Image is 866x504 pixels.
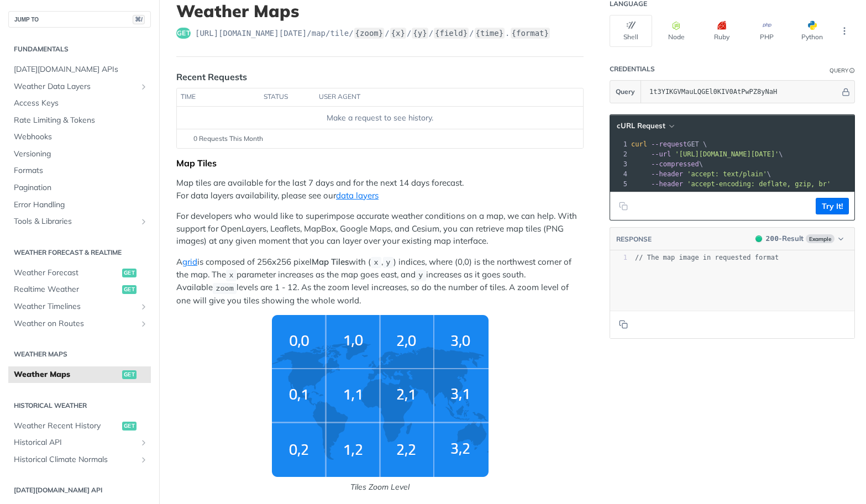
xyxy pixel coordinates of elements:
span: get [122,370,137,379]
svg: More ellipsis [839,26,849,36]
p: A is composed of 256x256 pixel with ( , ) indices, where (0,0) is the northwest corner of the map... [176,256,584,307]
a: Rate Limiting & Tokens [8,112,151,129]
span: Access Keys [14,98,148,109]
span: y [418,271,423,280]
div: 1 [610,253,627,262]
span: [DATE][DOMAIN_NAME] APIs [14,64,148,75]
span: 'accept: text/plain' [687,170,767,178]
label: {field} [434,28,469,39]
p: For developers who would like to superimpose accurate weather conditions on a map, we can help. W... [176,210,584,248]
button: More Languages [836,23,853,39]
span: Weather Forecast [14,267,119,279]
span: get [176,28,191,39]
button: JUMP TO⌘/ [8,11,151,28]
div: Query [830,66,848,75]
a: Error Handling [8,197,151,213]
a: Realtime Weatherget [8,281,151,298]
h2: Weather Forecast & realtime [8,248,151,258]
button: Query [610,81,641,103]
span: Error Handling [14,200,148,211]
div: QueryInformation [830,66,855,75]
button: Show subpages for Weather on Routes [139,319,148,328]
a: Pagination [8,180,151,196]
th: user agent [315,88,561,106]
span: // The map image in requested format [635,254,779,261]
span: --header [651,170,683,178]
span: Formats [14,165,148,176]
span: get [122,422,137,431]
span: cURL Request [617,121,665,130]
span: Query [616,87,635,97]
h2: [DATE][DOMAIN_NAME] API [8,485,151,495]
p: Tiles Zoom Level [176,481,584,493]
span: Webhooks [14,132,148,143]
span: Weather Timelines [14,301,137,312]
span: '[URL][DOMAIN_NAME][DATE]' [675,150,779,158]
span: Rate Limiting & Tokens [14,115,148,126]
button: Show subpages for Historical Climate Normals [139,455,148,464]
span: Example [806,234,834,243]
span: \ [631,160,703,168]
button: Try It! [816,198,849,214]
button: Node [655,15,697,47]
label: {x} [390,28,406,39]
a: Webhooks [8,129,151,145]
button: Ruby [700,15,743,47]
a: Tools & LibrariesShow subpages for Tools & Libraries [8,213,151,230]
span: Pagination [14,182,148,193]
span: Weather Maps [14,369,119,380]
span: Tools & Libraries [14,216,137,227]
button: Python [791,15,833,47]
button: 200200-ResultExample [750,233,849,244]
a: Weather Data LayersShow subpages for Weather Data Layers [8,78,151,95]
label: {y} [412,28,428,39]
p: Map tiles are available for the last 7 days and for the next 14 days forecast. For data layers av... [176,177,584,202]
h1: Weather Maps [176,1,584,21]
h2: Fundamentals [8,44,151,54]
span: Historical API [14,437,137,448]
a: Access Keys [8,95,151,112]
span: --url [651,150,671,158]
span: Realtime Weather [14,284,119,295]
span: x [374,259,378,267]
span: Weather on Routes [14,318,137,329]
div: Map Tiles [176,158,584,169]
a: grid [182,256,197,267]
span: 200 [766,234,779,243]
span: Weather Recent History [14,421,119,432]
button: cURL Request [613,120,678,132]
a: data layers [336,190,379,201]
span: Historical Climate Normals [14,454,137,465]
label: {format} [511,28,550,39]
h2: Historical Weather [8,401,151,411]
button: RESPONSE [616,234,652,245]
div: 3 [610,159,629,169]
span: 'accept-encoding: deflate, gzip, br' [687,180,831,188]
span: x [229,271,233,280]
a: Historical APIShow subpages for Historical API [8,434,151,451]
span: --header [651,180,683,188]
div: Recent Requests [176,70,247,83]
span: zoom [216,284,233,292]
button: Hide [840,86,852,97]
span: --request [651,140,687,148]
span: GET \ [631,140,707,148]
label: {zoom} [354,28,385,39]
a: Versioning [8,146,151,162]
a: Formats [8,162,151,179]
a: Weather Mapsget [8,366,151,383]
span: 0 Requests This Month [193,134,263,144]
button: Copy to clipboard [616,316,631,333]
div: 5 [610,179,629,189]
button: PHP [746,15,788,47]
span: ⌘/ [133,15,145,24]
span: curl [631,140,647,148]
a: Weather Forecastget [8,265,151,281]
div: Make a request to see history. [181,112,579,124]
button: Shell [610,15,652,47]
button: Copy to clipboard [616,198,631,214]
span: Versioning [14,149,148,160]
a: Weather on RoutesShow subpages for Weather on Routes [8,316,151,332]
div: Credentials [610,65,655,73]
a: [DATE][DOMAIN_NAME] APIs [8,61,151,78]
